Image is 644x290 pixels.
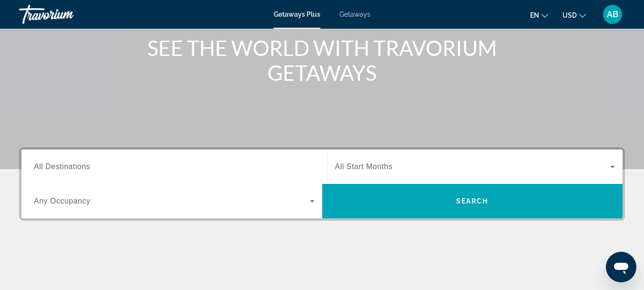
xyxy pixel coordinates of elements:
a: Getaways Plus [274,11,320,18]
iframe: Кнопка запуска окна обмена сообщениями [606,252,636,282]
button: Search [322,184,623,218]
span: en [530,11,539,19]
span: All Destinations [34,162,90,171]
div: Search widget [21,150,623,218]
span: USD [562,11,577,19]
a: Getaways [339,11,370,18]
button: Change currency [562,8,586,22]
span: All Start Months [335,162,393,171]
button: Change language [530,8,548,22]
span: Any Occupancy [34,197,91,205]
span: AB [607,10,618,19]
a: Travorium [19,2,114,27]
button: User Menu [600,4,625,24]
input: Select destination [34,161,315,173]
h1: SEE THE WORLD WITH TRAVORIUM GETAWAYS [143,35,501,85]
span: Search [456,197,489,205]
